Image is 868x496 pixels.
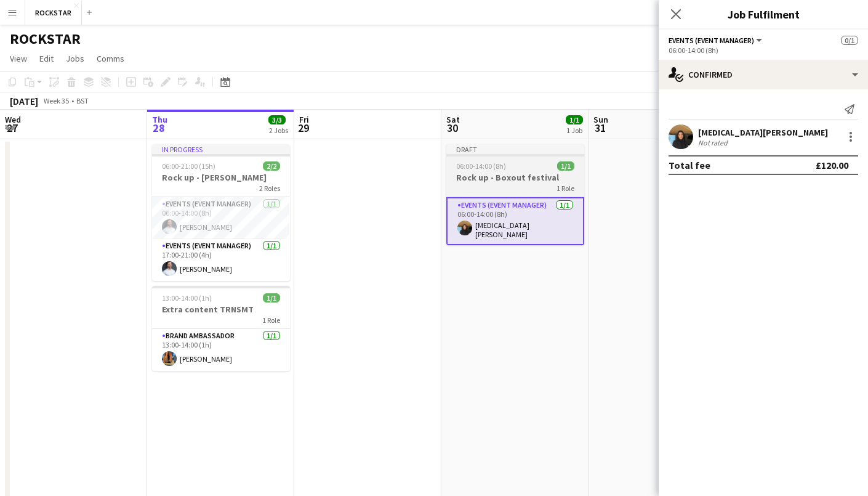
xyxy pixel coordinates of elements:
div: [MEDICAL_DATA][PERSON_NAME] [698,127,828,138]
div: £120.00 [816,159,848,171]
button: ROCKSTAR [25,1,82,25]
div: Not rated [698,138,730,147]
span: 31 [592,121,608,135]
span: Edit [39,53,54,64]
span: Thu [152,114,167,125]
app-card-role: Events (Event Manager)1/106:00-14:00 (8h)[MEDICAL_DATA][PERSON_NAME] [446,197,584,245]
button: Events (Event Manager) [669,36,764,45]
span: Fri [299,114,309,125]
span: 1 Role [557,184,574,193]
a: View [5,51,32,67]
span: Jobs [66,53,84,64]
span: 1 Role [262,315,280,325]
span: 0/1 [841,36,858,45]
span: 1/1 [557,161,574,171]
h1: ROCKSTAR [10,30,81,48]
span: 06:00-21:00 (15h) [162,161,215,171]
h3: Rock up - Boxout festival [446,172,584,183]
app-card-role: Events (Event Manager)1/106:00-14:00 (8h)[PERSON_NAME] [152,197,290,239]
span: 1/1 [566,115,583,124]
a: Jobs [61,51,89,67]
app-job-card: In progress06:00-21:00 (15h)2/2Rock up - [PERSON_NAME]2 RolesEvents (Event Manager)1/106:00-14:00... [152,144,290,281]
span: Week 35 [41,96,71,105]
div: 06:00-14:00 (8h) [669,46,858,55]
h3: Rock up - [PERSON_NAME] [152,172,290,183]
span: 2/2 [263,161,280,171]
app-card-role: Brand Ambassador1/113:00-14:00 (1h)[PERSON_NAME] [152,329,290,371]
span: View [10,53,27,64]
div: Draft [446,144,584,154]
span: 30 [444,121,460,135]
a: Edit [34,51,58,67]
span: Wed [5,114,21,125]
span: Sat [446,114,460,125]
app-card-role: Events (Event Manager)1/117:00-21:00 (4h)[PERSON_NAME] [152,239,290,281]
div: Confirmed [659,60,868,89]
a: Comms [92,51,129,67]
span: 3/3 [268,115,286,124]
span: 28 [150,121,167,135]
div: [DATE] [10,95,38,107]
span: 2 Roles [259,184,280,193]
div: 1 Job [566,126,582,135]
span: 13:00-14:00 (1h) [162,293,212,303]
span: Sun [593,114,608,125]
h3: Extra content TRNSMT [152,304,290,315]
div: 2 Jobs [269,126,288,135]
span: 1/1 [263,293,280,303]
span: 27 [3,121,21,135]
app-job-card: Draft06:00-14:00 (8h)1/1Rock up - Boxout festival1 RoleEvents (Event Manager)1/106:00-14:00 (8h)[... [446,144,584,245]
span: 06:00-14:00 (8h) [456,161,506,171]
div: In progress [152,144,290,154]
span: Events (Event Manager) [669,36,754,45]
h3: Job Fulfilment [659,6,868,22]
span: Comms [97,53,124,64]
div: Total fee [669,159,710,171]
span: 29 [297,121,309,135]
app-job-card: 13:00-14:00 (1h)1/1Extra content TRNSMT1 RoleBrand Ambassador1/113:00-14:00 (1h)[PERSON_NAME] [152,286,290,371]
div: BST [76,96,89,105]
